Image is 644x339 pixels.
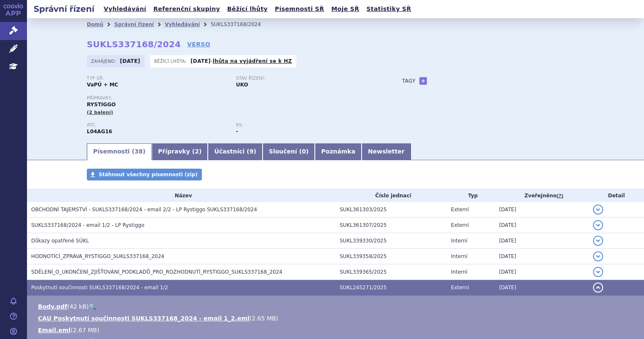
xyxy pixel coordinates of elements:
a: lhůta na vyjádření se k HZ [213,58,292,64]
button: detail [593,220,603,230]
span: 42 kB [70,303,86,310]
span: Externí [451,222,469,228]
span: 9 [250,148,254,155]
th: Detail [589,189,644,202]
span: Interní [451,238,467,244]
a: Email.eml [38,327,70,334]
td: SUKL339330/2025 [335,233,447,249]
span: SDĚLENÍ_O_UKONČENÍ_ZJIŠŤOVÁNÍ_PODKLADŮ_PRO_ROZHODNUTÍ_RYSTIGGO_SUKLS337168_2024 [31,269,282,275]
a: Newsletter [362,143,411,160]
td: [DATE] [495,249,589,264]
span: Běžící lhůta: [154,58,188,65]
p: RS: [236,123,377,128]
li: ( ) [38,326,636,334]
strong: ROZANOLIXIZUMAB [87,129,112,135]
a: 🔍 [89,303,96,310]
span: Poskytnutí součinnosti SUKLS337168/2024 - email 1/2 [31,285,168,291]
a: + [419,77,427,85]
a: Referenční skupiny [151,3,223,15]
p: Přípravky: [87,96,385,101]
span: Externí [451,207,469,213]
a: Písemnosti (38) [87,143,152,160]
span: 38 [134,148,142,155]
td: [DATE] [495,264,589,280]
li: ( ) [38,314,636,323]
a: Správní řízení [114,22,154,27]
a: Vyhledávání [165,22,200,27]
th: Název [27,189,335,202]
span: 2.67 MB [73,327,97,334]
th: Zveřejněno [495,189,589,202]
td: [DATE] [495,202,589,218]
span: Zahájeno: [91,58,118,65]
strong: - [236,129,238,135]
span: Interní [451,269,467,275]
p: Typ SŘ: [87,76,228,81]
a: Moje SŘ [329,3,362,15]
h2: Správní řízení [27,3,101,15]
span: HODNOTÍCÍ_ZPRÁVA_RYSTIGGO_SUKLS337168_2024 [31,253,164,259]
a: Běžící lhůty [225,3,270,15]
th: Číslo jednací [335,189,447,202]
abbr: (?) [557,193,563,199]
td: SUKL339358/2025 [335,249,447,264]
li: ( ) [38,302,636,311]
li: SUKLS337168/2024 [211,18,272,31]
td: SUKL245271/2025 [335,280,447,296]
a: CAU Poskytnutí součinnosti SUKLS337168_2024 - email 1_2.eml [38,315,250,322]
a: Domů [87,22,103,27]
td: SUKL361303/2025 [335,202,447,218]
strong: VaPÚ + MC [87,82,118,88]
strong: [DATE] [120,58,140,64]
td: [DATE] [495,280,589,296]
a: Účastníci (9) [208,143,262,160]
span: 2 [195,148,199,155]
a: Statistiky SŘ [364,3,413,15]
a: Sloučení (0) [263,143,315,160]
p: Stav řízení: [236,76,377,81]
a: Stáhnout všechny písemnosti (zip) [87,169,202,180]
span: 0 [302,148,306,155]
td: SUKL361307/2025 [335,218,447,233]
p: ATC: [87,123,228,128]
strong: UKO [236,82,248,88]
button: detail [593,282,603,293]
button: detail [593,204,603,215]
h3: Tagy [402,76,416,86]
span: OBCHODNÍ TAJEMSTVÍ - SUKLS337168/2024 - email 2/2 - LP Rystiggo SUKLS337168/2024 [31,207,257,213]
a: VERSO [187,40,210,48]
span: (2 balení) [87,110,113,115]
p: - [191,58,292,65]
strong: SUKLS337168/2024 [87,39,181,49]
td: [DATE] [495,233,589,249]
a: Body.pdf [38,303,67,310]
span: Důkazy opatřené SÚKL [31,238,89,244]
td: [DATE] [495,218,589,233]
td: SUKL339365/2025 [335,264,447,280]
a: Poznámka [315,143,362,160]
span: RYSTIGGO [87,102,115,108]
strong: [DATE] [191,58,211,64]
a: Vyhledávání [101,3,149,15]
button: detail [593,236,603,246]
a: Písemnosti SŘ [272,3,327,15]
span: Interní [451,253,467,259]
button: detail [593,251,603,261]
span: 2.65 MB [252,315,276,322]
button: detail [593,267,603,277]
span: SUKLS337168/2024 - email 1/2 - LP Rystiggo [31,222,145,228]
span: Externí [451,285,469,291]
a: Přípravky (2) [152,143,208,160]
th: Typ [447,189,495,202]
span: Stáhnout všechny písemnosti (zip) [99,172,198,178]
